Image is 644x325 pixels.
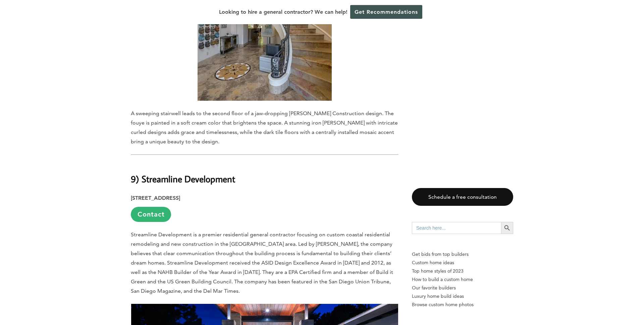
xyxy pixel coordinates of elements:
a: Luxury home build ideas [412,292,513,300]
a: Browse custom home photos [412,300,513,309]
strong: [STREET_ADDRESS] [131,195,180,201]
a: Custom home ideas [412,259,513,267]
p: Get bids from top builders [412,250,513,259]
a: Schedule a free consultation [412,188,513,206]
svg: Search [503,224,511,232]
a: Get Recommendations [350,5,422,19]
iframe: Drift Widget Chat Controller [515,277,636,317]
b: 9) Streamline Development [131,173,235,185]
span: Streamline Development is a premier residential general contractor focusing on custom coastal res... [131,231,393,294]
span: A sweeping stairwell leads to the second floor of a jaw-dropping [PERSON_NAME] Construction desig... [131,110,398,145]
a: Top home styles of 2023 [412,267,513,275]
a: How to build a custom home [412,275,513,284]
a: Contact [131,207,171,222]
input: Search here... [412,222,501,234]
a: Our favorite builders [412,284,513,292]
